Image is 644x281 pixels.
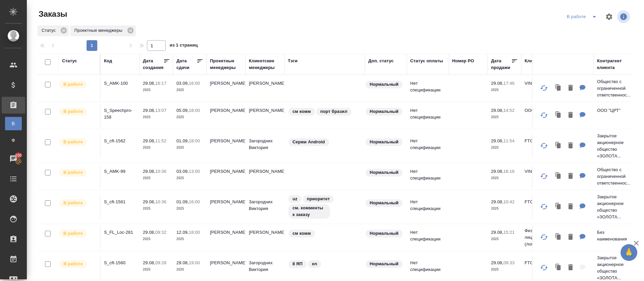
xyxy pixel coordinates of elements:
p: S_AMK-100 [104,80,136,87]
p: 11:54 [503,138,515,143]
p: 29.08, [143,81,155,86]
span: Посмотреть информацию [617,10,631,23]
p: Общество с ограниченной ответственнос... [597,78,629,98]
td: Загородних Виктория [246,256,284,280]
p: S_AMK-99 [104,168,136,175]
button: Клонировать [552,169,565,183]
button: Обновить [536,138,552,154]
div: см комм, порт бразил [288,107,362,116]
div: Клиентские менеджеры [249,58,281,71]
td: [PERSON_NAME] [207,165,246,188]
p: Нормальный [370,230,398,237]
p: Общество с ограниченной ответственнос... [597,166,629,187]
span: Настроить таблицу [601,9,617,25]
div: Дата сдачи [176,58,197,71]
div: Выставляет ПМ после принятия заказа от КМа [59,168,97,177]
td: [PERSON_NAME] [246,226,284,249]
div: см комм [288,229,362,238]
td: Загородних Виктория [246,134,284,158]
p: 2025 [491,236,518,242]
td: Нет спецификации [407,77,449,100]
p: Нормальный [370,108,398,115]
p: 29.08, [143,199,155,204]
p: VINCI [525,168,557,175]
p: 11:52 [155,138,166,143]
p: 2025 [491,205,518,212]
p: S_cft-1562 [104,138,136,144]
td: Нет спецификации [407,256,449,280]
p: 29.08, [176,260,189,265]
span: 100 [11,152,26,159]
p: 29.08, [143,260,155,265]
p: 01.09, [176,199,189,204]
p: В работе [63,230,83,237]
p: 2025 [176,236,203,242]
p: 2025 [143,266,170,273]
p: Без наименования [597,229,629,242]
span: из 1 страниц [170,41,198,51]
button: Обновить [536,168,552,184]
p: 18:00 [189,138,200,143]
div: Статус по умолчанию для стандартных заказов [365,107,404,116]
span: 🙏 [623,245,635,260]
p: 2025 [176,144,203,151]
p: 14:52 [503,108,515,113]
p: FTC [525,199,557,205]
p: 2025 [491,175,518,182]
p: 16:17 [155,81,166,86]
p: VINCI [525,80,557,87]
td: [PERSON_NAME] [207,256,246,280]
p: 29.08, [491,260,503,265]
p: 10:42 [503,199,515,204]
p: ООО "ЦРТ" [597,107,629,114]
p: 29.08, [491,138,503,143]
div: uz, приоритет, см. комменты к заказу [288,195,362,219]
button: Удалить [565,261,576,275]
td: [PERSON_NAME] [207,77,246,100]
div: Статус [62,58,77,64]
button: Клонировать [552,200,565,214]
td: Нет спецификации [407,134,449,158]
div: Тэги [288,58,298,64]
td: Нет спецификации [407,104,449,127]
p: 03.09, [176,169,189,174]
div: Выставляет ПМ после принятия заказа от КМа [59,260,97,269]
p: 29.08, [143,108,155,113]
p: 10:36 [155,169,166,174]
span: Заказы [37,9,67,19]
p: Нормальный [370,200,398,206]
p: 05.09, [176,108,189,113]
p: en [312,261,317,267]
p: В работе [63,81,83,88]
td: [PERSON_NAME] [207,195,246,219]
p: 16:00 [189,199,200,204]
p: 01.09, [176,138,189,143]
p: 2025 [491,266,518,273]
p: 2025 [176,87,203,93]
p: 09:32 [155,230,166,235]
div: Выставляет ПМ после принятия заказа от КМа [59,80,97,89]
p: см комм [292,108,311,115]
button: Для КМ: Vinci_Авито_материал для перевода От 29.08 [576,169,589,183]
td: Загородних Виктория [246,195,284,219]
button: Обновить [536,107,552,123]
p: 17:46 [503,81,515,86]
p: 16:16 [503,169,515,174]
p: Нормальный [370,139,398,145]
button: Для КМ: Локализация компьютерной игры 29.08.2025 Оплачивать тут: https://www.traktat.com/price/on... [576,230,589,244]
p: 12.09, [176,230,189,235]
p: Закрытое акционерное общество «ЗОЛОТА... [597,194,629,220]
button: Удалить [565,200,576,214]
p: 2025 [176,114,203,121]
div: Статус по умолчанию для стандартных заказов [365,260,404,269]
div: Статус оплаты [410,58,443,64]
p: Физическое лицо (локализация) [525,227,557,248]
td: [PERSON_NAME] [246,104,284,127]
p: порт бразил [320,108,347,115]
p: Сержи Android [292,139,325,145]
p: 13:00 [189,169,200,174]
a: 100 [2,150,25,167]
button: Удалить [565,169,576,183]
div: Статус [38,25,69,36]
p: Проектные менеджеры [74,27,125,34]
